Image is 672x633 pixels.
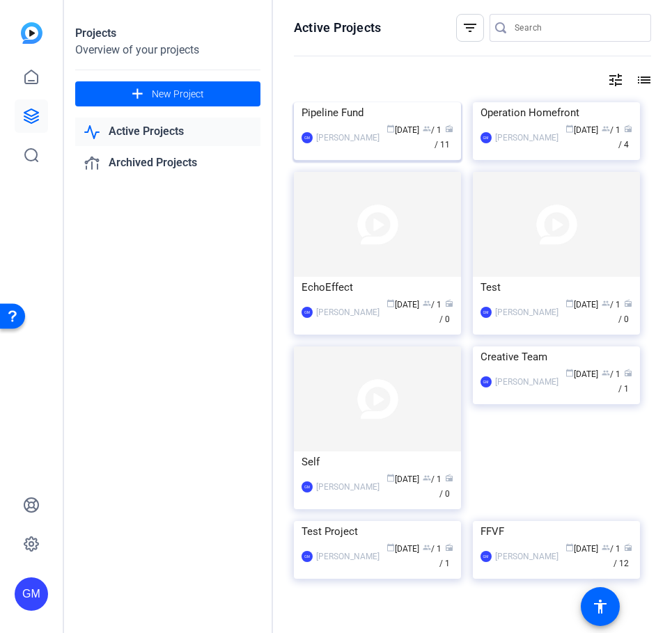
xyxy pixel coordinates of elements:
[386,544,419,554] span: [DATE]
[495,375,558,389] div: [PERSON_NAME]
[565,125,598,135] span: [DATE]
[602,369,610,377] span: group
[445,125,453,133] span: radio
[75,42,260,58] div: Overview of your projects
[445,299,453,307] span: radio
[565,543,574,552] span: calendar_today
[302,451,453,472] div: Self
[445,543,453,552] span: radio
[480,376,492,387] div: GM
[495,550,558,563] div: [PERSON_NAME]
[602,300,620,310] span: / 1
[423,300,442,310] span: / 1
[565,125,574,133] span: calendar_today
[316,480,380,494] div: [PERSON_NAME]
[618,369,632,394] span: / 1
[614,544,632,568] span: / 12
[602,125,620,135] span: / 1
[302,521,453,542] div: Test Project
[302,102,453,123] div: Pipeline Fund
[386,300,419,310] span: [DATE]
[302,481,313,492] div: GM
[294,19,381,36] h1: Active Projects
[624,543,632,552] span: radio
[15,577,48,611] div: GM
[302,307,313,318] div: GM
[618,125,632,150] span: / 4
[480,307,492,318] div: GM
[316,131,380,145] div: [PERSON_NAME]
[386,299,395,307] span: calendar_today
[423,543,431,552] span: group
[565,544,598,554] span: [DATE]
[480,277,632,298] div: Test
[386,125,395,133] span: calendar_today
[565,369,574,377] span: calendar_today
[75,118,260,146] a: Active Projects
[565,300,598,310] span: [DATE]
[386,474,395,482] span: calendar_today
[439,474,453,499] span: / 0
[480,551,492,562] div: GM
[423,299,431,307] span: group
[316,305,380,319] div: [PERSON_NAME]
[624,299,632,307] span: radio
[423,125,431,133] span: group
[515,19,640,36] input: Search
[423,544,442,554] span: / 1
[302,551,313,562] div: GM
[75,81,260,106] button: New Project
[602,543,610,552] span: group
[386,543,395,552] span: calendar_today
[602,369,620,379] span: / 1
[634,72,651,88] mat-icon: list
[423,125,442,135] span: / 1
[480,102,632,123] div: Operation Homefront
[439,300,453,324] span: / 0
[618,300,632,324] span: / 0
[75,25,260,42] div: Projects
[624,369,632,377] span: radio
[607,72,624,88] mat-icon: tune
[462,19,478,36] mat-icon: filter_list
[386,125,419,135] span: [DATE]
[445,474,453,482] span: radio
[565,369,598,379] span: [DATE]
[423,474,431,482] span: group
[602,125,610,133] span: group
[602,544,620,554] span: / 1
[495,305,558,319] div: [PERSON_NAME]
[480,346,632,367] div: Creative Team
[439,544,453,568] span: / 1
[129,86,146,103] mat-icon: add
[480,132,492,143] div: GM
[386,474,419,484] span: [DATE]
[495,131,558,145] div: [PERSON_NAME]
[480,521,632,542] div: FFVF
[302,132,313,143] div: GM
[302,277,453,298] div: EchoEffect
[75,149,260,177] a: Archived Projects
[316,550,380,563] div: [PERSON_NAME]
[423,474,442,484] span: / 1
[592,598,609,615] mat-icon: accessibility
[602,299,610,307] span: group
[152,87,204,102] span: New Project
[565,299,574,307] span: calendar_today
[624,125,632,133] span: radio
[21,22,42,44] img: blue-gradient.svg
